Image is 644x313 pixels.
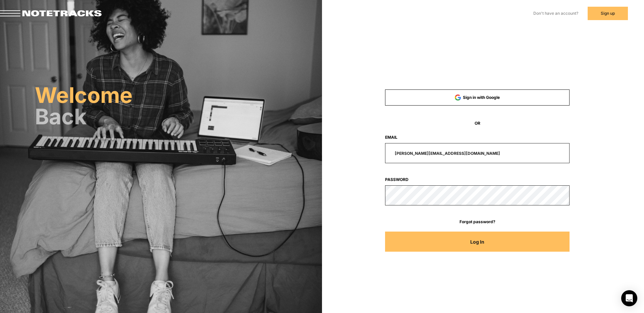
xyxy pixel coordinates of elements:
label: Email [385,134,570,140]
span: Sign in with Google [463,95,500,100]
h2: Welcome [35,86,322,105]
label: Don't have an account? [533,10,578,16]
div: Open Intercom Messenger [621,290,637,306]
label: Password [385,177,570,183]
input: email@address.com [385,143,570,163]
button: Sign in with Google [385,89,570,106]
button: Log In [385,232,570,252]
h2: Back [35,107,322,126]
button: Sign up [588,7,628,20]
span: OR [385,120,570,126]
a: Forgot password? [385,219,570,225]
